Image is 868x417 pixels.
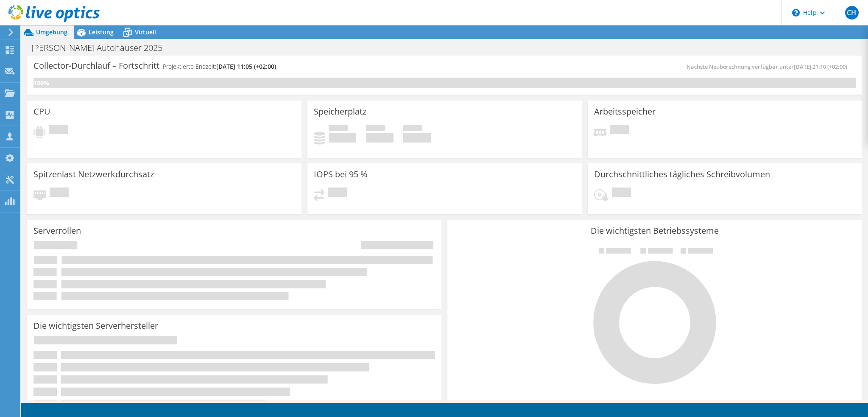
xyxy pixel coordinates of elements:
h4: 0 GiB [329,133,356,143]
span: Ausstehend [49,125,68,136]
h3: IOPS bei 95 % [314,170,368,179]
h3: Arbeitsspeicher [594,107,656,116]
h1: [PERSON_NAME] Autohäuser 2025 [28,43,176,53]
span: [DATE] 11:05 (+02:00) [216,62,276,70]
span: Ausstehend [50,188,69,199]
span: Ausstehend [328,188,347,199]
h3: Durchschnittliches tägliches Schreibvolumen [594,170,770,179]
svg: \n [792,9,800,17]
h3: Die wichtigsten Serverhersteller [33,321,158,330]
span: Umgebung [36,28,67,36]
span: Belegt [329,125,348,133]
h3: CPU [33,107,50,116]
h4: Projektierte Endzeit: [163,62,276,71]
h4: 0 GiB [366,133,394,143]
h4: 0 GiB [403,133,431,143]
span: Nächste Neuberechnung verfügbar unter [687,63,851,70]
span: [DATE] 21:10 (+02:00) [794,63,847,70]
h3: Spitzenlast Netzwerkdurchsatz [33,170,154,179]
h3: Speicherplatz [314,107,366,116]
span: Virtuell [135,28,156,36]
span: Insgesamt [403,125,422,133]
span: Ausstehend [612,188,631,199]
span: Ausstehend [610,125,629,136]
h3: Die wichtigsten Betriebssysteme [454,226,855,235]
span: CH [845,6,859,20]
span: Leistung [89,28,114,36]
span: Verfügbar [366,125,385,133]
h3: Serverrollen [33,226,81,235]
